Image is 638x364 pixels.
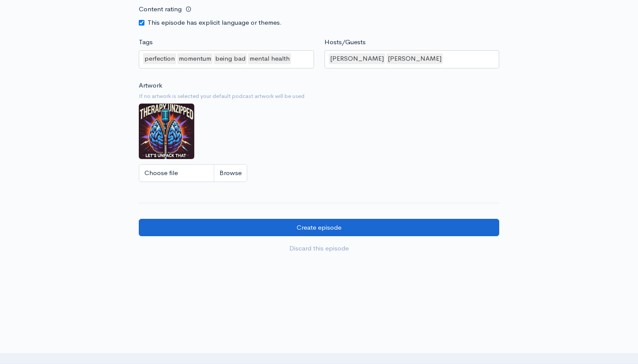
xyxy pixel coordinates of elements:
[147,18,282,28] label: This episode has explicit language or themes.
[139,0,182,18] label: Content rating
[139,240,499,257] a: Discard this episode
[324,37,366,47] label: Hosts/Guests
[329,53,385,64] div: [PERSON_NAME]
[139,81,162,91] label: Artwork
[177,53,213,64] div: momentum
[214,53,247,64] div: being bad
[139,219,499,237] input: Create episode
[139,37,153,47] label: Tags
[139,92,499,101] small: If no artwork is selected your default podcast artwork will be used
[386,53,443,64] div: [PERSON_NAME]
[248,53,291,64] div: mental health
[143,53,176,64] div: perfection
